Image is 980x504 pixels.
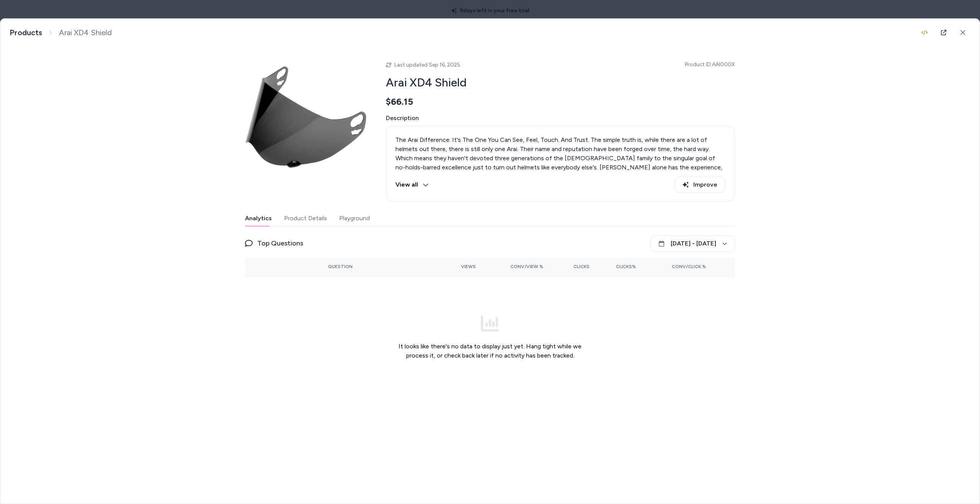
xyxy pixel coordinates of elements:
button: Clicks% [602,260,636,273]
span: Conv/View % [510,263,543,270]
span: Clicks [573,263,590,270]
span: Arai XD4 Shield [59,28,112,37]
button: Playground [339,211,370,226]
button: [DATE] - [DATE] [650,236,735,252]
button: Conv/View % [488,260,544,273]
span: Conv/Click % [672,263,706,270]
button: Clicks [555,260,590,273]
span: $66.15 [386,96,413,107]
span: Product ID: AAI000X [685,61,735,68]
button: Improve [675,177,725,193]
span: Description [386,114,735,123]
h2: Arai XD4 Shield [386,75,735,90]
p: The Arai Difference: It's The One You Can See, Feel, Touch. And Trust. The simple truth is, while... [395,135,725,209]
button: Product Details [284,211,327,226]
button: Analytics [245,211,272,226]
span: Clicks% [616,263,636,270]
button: View all [395,177,429,193]
nav: breadcrumb [10,28,112,37]
span: Last updated Sep 16, 2025 [394,62,460,68]
button: Question [328,260,353,273]
a: Products [10,28,42,37]
div: It looks like there's no data to display just yet. Hang tight while we process it, or check back ... [392,282,588,392]
img: X002.jpg [245,55,367,178]
span: Views [461,263,476,270]
span: Question [328,263,353,270]
button: Conv/Click % [648,260,706,273]
button: Views [442,260,476,273]
span: Top Questions [257,238,303,249]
